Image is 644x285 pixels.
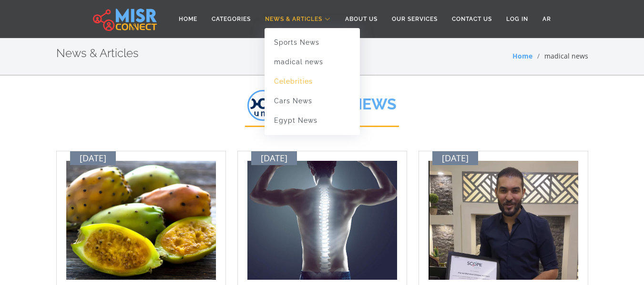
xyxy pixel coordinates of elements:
h2: News & Articles [56,47,139,60]
a: Our Services [385,10,445,28]
a: AR [535,10,558,28]
img: main.misr_connect [93,7,157,31]
a: Sports News [265,33,360,52]
h2: madical news [245,90,399,127]
a: Home [512,51,532,60]
a: About Us [338,10,385,28]
a: Categories [204,10,258,28]
li: madical news [532,51,588,61]
img: yxkOC7yjaHWuOBhTCHBr.png [247,90,278,121]
a: Celebrities [265,72,360,91]
span: [DATE] [442,153,469,164]
span: [DATE] [80,153,106,164]
a: madical news [265,52,360,72]
a: Contact Us [445,10,499,28]
a: Egypt News [265,111,360,130]
img: تحذير طبي من أضرار التين الشوكي على الكلى ومرضى السكر [66,161,216,280]
a: News & Articles [258,10,338,28]
a: Cars News [265,91,360,111]
span: News & Articles [265,15,322,23]
a: Home [172,10,204,28]
span: [DATE] [261,153,287,164]
img: علاج طبيعي للعمود الفقري في الدقي [247,161,397,280]
a: Log in [499,10,535,28]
